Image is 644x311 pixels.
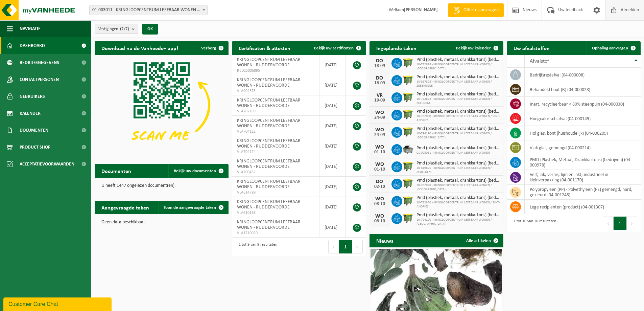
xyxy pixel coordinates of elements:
span: Dashboard [20,37,45,54]
div: 24-09 [373,133,386,137]
img: WB-1100-HPE-GN-50 [402,160,414,172]
button: Next [627,217,637,230]
span: VLA700432 [237,170,314,175]
count: (7/7) [120,27,129,31]
td: [DATE] [319,177,346,197]
span: VLA614799 [237,190,314,195]
div: WO [373,145,386,150]
button: Vestigingen(7/7) [95,24,138,34]
span: Bekijk uw certificaten [314,46,354,50]
div: DO [373,58,386,64]
a: Bekijk uw documenten [168,164,228,178]
img: WB-1100-HPE-GN-50 [402,212,414,224]
span: KRINGLOOPCENTRUM LEEFBAAR WONEN - RUDDERVOORDE [237,138,301,149]
td: vlak glas, gemengd (04-000214) [525,140,641,155]
div: 01-10 [373,150,386,155]
a: Alle artikelen [461,234,503,247]
span: 01-003011 - KRINGLOOPCENTRUM LEEFBAAR WONEN - RUDDERVOORDE [89,5,208,15]
span: Vestigingen [98,24,129,34]
span: 10-927805 - KRINGLOOPCENTRUM LEEFBAAR WONEN / ZEEBRUGGE [416,80,500,88]
span: Pmd (plastiek, metaal, drankkartons) (bedrijven) [416,126,500,132]
button: Previous [603,217,614,230]
td: [DATE] [319,217,346,238]
td: PMD (Plastiek, Metaal, Drankkartons) (bedrijven) (04-000978) [525,155,641,170]
td: [DATE] [319,55,346,75]
h2: Nieuws [369,234,400,247]
button: 1 [614,217,627,230]
div: DO [373,75,386,81]
span: VLA707189 [237,109,314,114]
img: WB-1100-HPE-GN-50 [402,74,414,86]
div: 08-10 [373,202,386,206]
iframe: chat widget [3,296,113,311]
img: WB-1100-HPE-GN-50 [402,91,414,103]
span: Product Shop [20,139,50,156]
span: Afvalstof [530,59,549,64]
span: Pmd (plastiek, metaal, drankkartons) (bedrijven) [416,57,500,63]
button: OK [142,24,158,35]
p: Geen data beschikbaar. [101,220,222,225]
span: KRINGLOOPCENTRUM LEEFBAAR WONEN - RUDDERVOORDE [237,118,301,129]
span: Gebruikers [20,88,45,105]
span: Pmd (plastiek, metaal, drankkartons) (bedrijven) [416,178,500,183]
a: Ophaling aanvragen [587,41,640,55]
span: KRINGLOOPCENTRUM LEEFBAAR WONEN - RUDDERVOORDE [237,179,301,190]
img: Download de VHEPlus App [95,55,229,155]
div: 18-09 [373,64,386,68]
h2: Ingeplande taken [369,41,423,54]
td: hol glas, bont (huishoudelijk) (04-000209) [525,126,641,140]
span: KRINGLOOPCENTRUM LEEFBAAR WONEN - RUDDERVOORDE [237,98,301,108]
span: 10-782828 - KRINGLOOPCENTRUM LEEFBAAR WONEN / [GEOGRAPHIC_DATA] [416,63,500,71]
h2: Uw afvalstoffen [507,41,556,54]
span: Kalender [20,105,41,122]
td: behandeld hout (B) (04-000028) [525,82,641,97]
span: Bedrijfsgegevens [20,54,59,71]
h2: Certificaten & attesten [232,41,297,54]
td: [DATE] [319,156,346,177]
span: Pmd (plastiek, metaal, drankkartons) (bedrijven) [416,195,500,201]
img: WB-5000-GAL-GY-01 [402,143,414,155]
span: Toon de aangevraagde taken [164,205,216,210]
span: KRINGLOOPCENTRUM LEEFBAAR WONEN - RUDDERVOORDE [237,57,301,68]
span: 10-782830 - KRINGLOOPCENTRUM LEEFBAAR WONEN / SINT-ANDRIES [416,201,500,209]
img: WB-1100-HPE-GN-50 [402,126,414,137]
span: Acceptatievoorwaarden [20,156,74,173]
span: VLA1710020 [237,230,314,236]
button: Next [352,240,363,253]
td: inert, recycleerbaar < 80% steenpuin (04-000030) [525,97,641,111]
a: Bekijk uw certificaten [309,41,365,55]
img: WB-1100-HPE-GN-50 [402,57,414,68]
span: 10-794190 - KRINGLOOPCENTRUM LEEFBAAR WONEN / [GEOGRAPHIC_DATA] [416,132,500,140]
td: [DATE] [319,197,346,217]
td: hoogcalorisch afval (04-000149) [525,111,641,126]
span: Ophaling aanvragen [592,46,628,50]
div: WO [373,162,386,167]
span: Pmd (plastiek, metaal, drankkartons) (bedrijven) [416,109,500,114]
div: 19-09 [373,98,386,103]
div: 08-10 [373,219,386,224]
a: Toon de aangevraagde taken [158,201,228,214]
div: VR [373,93,386,98]
span: KRINGLOOPCENTRUM LEEFBAAR WONEN - RUDDERVOORDE [237,199,301,210]
span: Pmd (plastiek, metaal, drankkartons) (bedrijven) [416,146,500,151]
span: 01-003011 - KRINGLOOPCENTRUM LEEFBAAR WONEN [416,151,500,155]
span: RED25006895 [237,68,314,73]
td: [DATE] [319,75,346,95]
button: Verberg [196,41,228,55]
span: VLA704124 [237,149,314,155]
span: VLA610168 [237,210,314,216]
div: WO [373,214,386,219]
td: [DATE] [319,116,346,136]
span: Contactpersonen [20,71,59,88]
h2: Download nu de Vanheede+ app! [95,41,185,54]
span: Pmd (plastiek, metaal, drankkartons) (bedrijven) [416,74,500,80]
span: Navigatie [20,20,41,37]
span: Pmd (plastiek, metaal, drankkartons) (bedrijven) [416,92,500,97]
img: WB-1100-HPE-GN-50 [402,109,414,120]
h2: Aangevraagde taken [95,201,156,214]
td: bedrijfsrestafval (04-000008) [525,68,641,82]
td: verf, lak, vernis, lijm en inkt, industrieel in kleinverpakking (04-001170) [525,170,641,185]
div: DO [373,179,386,184]
span: Pmd (plastiek, metaal, drankkartons) (bedrijven) [416,213,500,218]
